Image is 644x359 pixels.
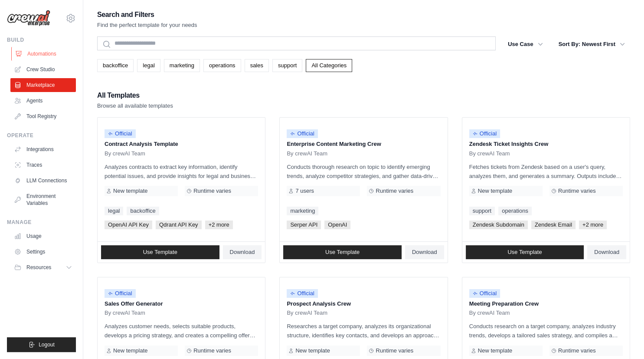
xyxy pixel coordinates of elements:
span: Runtime varies [376,347,413,354]
a: legal [137,59,160,72]
span: Qdrant API Key [156,221,202,229]
p: Zendesk Ticket Insights Crew [469,140,623,148]
span: Runtime varies [193,188,231,194]
a: backoffice [127,207,159,215]
p: Enterprise Content Marketing Crew [287,140,440,148]
a: Marketplace [10,78,76,92]
p: Sales Offer Generator [105,300,258,308]
span: +2 more [579,221,607,229]
p: Browse all available templates [97,102,173,110]
span: Official [105,289,136,298]
span: Logout [39,341,55,348]
a: Settings [10,245,76,259]
span: OpenAI API Key [105,221,152,229]
a: Automations [11,47,77,61]
span: Runtime varies [376,188,413,194]
span: Download [230,249,255,256]
h2: Search and Filters [97,9,197,21]
span: Zendesk Subdomain [469,221,528,229]
a: Use Template [283,245,402,259]
span: 7 users [295,188,314,194]
span: Runtime varies [558,188,596,194]
a: support [272,59,302,72]
a: Integrations [10,142,76,156]
a: legal [105,207,123,215]
span: By crewAI Team [469,310,510,316]
span: Serper API [287,221,321,229]
a: Usage [10,229,76,243]
span: By crewAI Team [469,150,510,157]
span: New template [113,347,147,354]
a: Agents [10,94,76,108]
span: Download [594,249,619,256]
a: Crew Studio [10,63,76,76]
a: support [469,207,495,215]
span: Download [412,249,437,256]
p: Find the perfect template for your needs [97,21,197,30]
span: OpenAI [324,221,350,229]
button: Logout [7,337,76,352]
span: Use Template [507,249,542,256]
a: Download [587,245,626,259]
a: operations [203,59,241,72]
p: Contract Analysis Template [105,140,258,148]
span: By crewAI Team [287,150,327,157]
a: Download [405,245,444,259]
p: Prospect Analysis Crew [287,300,440,308]
div: Build [7,36,76,43]
span: New template [295,347,330,354]
span: Zendesk Email [531,221,575,229]
a: Download [223,245,262,259]
p: Conducts research on a target company, analyzes industry trends, develops a tailored sales strate... [469,322,623,340]
a: Traces [10,158,76,172]
span: New template [478,347,512,354]
span: Resources [26,264,51,271]
a: Environment Variables [10,189,76,210]
button: Use Case [503,36,548,52]
a: backoffice [97,59,134,72]
a: marketing [164,59,200,72]
a: Use Template [101,245,219,259]
button: Sort By: Newest First [553,36,630,52]
a: All Categories [306,59,352,72]
div: Operate [7,132,76,139]
p: Analyzes contracts to extract key information, identify potential issues, and provide insights fo... [105,162,258,181]
span: By crewAI Team [105,310,145,316]
span: Runtime varies [193,347,231,354]
img: Logo [7,10,50,26]
a: LLM Connections [10,174,76,188]
span: Official [105,129,136,138]
a: Tool Registry [10,109,76,123]
a: sales [245,59,269,72]
span: New template [113,188,147,194]
a: operations [498,207,532,215]
div: Manage [7,219,76,226]
span: New template [478,188,512,194]
button: Resources [10,260,76,274]
p: Researches a target company, analyzes its organizational structure, identifies key contacts, and ... [287,322,440,340]
span: Official [287,289,318,298]
a: Use Template [466,245,584,259]
span: Use Template [143,249,177,256]
span: Official [469,289,500,298]
span: Runtime varies [558,347,596,354]
span: Use Template [325,249,360,256]
a: marketing [287,207,318,215]
span: +2 more [205,221,233,229]
p: Analyzes customer needs, selects suitable products, develops a pricing strategy, and creates a co... [105,322,258,340]
span: Official [287,129,318,138]
p: Fetches tickets from Zendesk based on a user's query, analyzes them, and generates a summary. Out... [469,162,623,181]
p: Conducts thorough research on topic to identify emerging trends, analyze competitor strategies, a... [287,162,440,181]
span: By crewAI Team [105,150,145,157]
p: Meeting Preparation Crew [469,300,623,308]
span: Official [469,129,500,138]
h2: All Templates [97,89,173,102]
span: By crewAI Team [287,310,327,316]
